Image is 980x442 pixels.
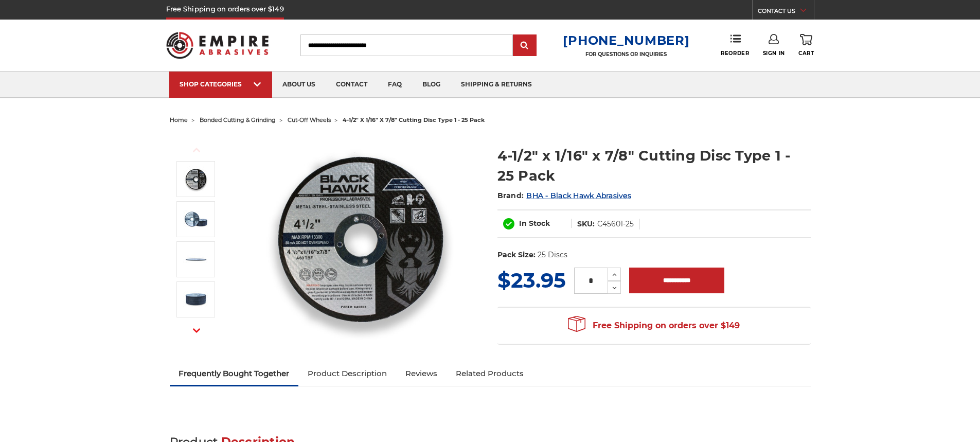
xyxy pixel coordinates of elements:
[258,135,464,341] img: 4-1/2" x 1/16" x 7/8" Cutting Disc Type 1 - 25 Pack
[514,36,535,56] input: Submit
[396,362,447,385] a: Reviews
[183,166,209,192] img: 4-1/2" x 1/16" x 7/8" Cutting Disc Type 1 - 25 Pack
[200,116,276,123] a: bonded cutting & grinding
[184,320,209,342] button: Next
[272,72,326,98] a: about us
[538,250,567,260] dd: 25 Discs
[577,219,595,229] dt: SKU:
[597,219,634,229] dd: C45601-25
[519,219,550,228] span: In Stock
[447,362,533,385] a: Related Products
[183,246,209,272] img: Long lasting Metal cutting disc, 4.5 inch diameter
[184,139,209,161] button: Previous
[326,72,378,98] a: contact
[166,25,269,65] img: Empire Abrasives
[721,50,749,57] span: Reorder
[451,72,542,98] a: shipping & returns
[568,315,740,336] span: Free Shipping on orders over $149
[497,146,811,186] h1: 4-1/2" x 1/16" x 7/8" Cutting Disc Type 1 - 25 Pack
[497,268,566,293] span: $23.95
[170,362,299,385] a: Frequently Bought Together
[343,116,485,123] span: 4-1/2" x 1/16" x 7/8" cutting disc type 1 - 25 pack
[298,362,396,385] a: Product Description
[563,33,689,48] a: [PHONE_NUMBER]
[563,51,689,58] p: FOR QUESTIONS OR INQUIRIES
[763,50,785,57] span: Sign In
[758,5,814,20] a: CONTACT US
[288,116,331,123] a: cut-off wheels
[378,72,412,98] a: faq
[497,250,536,260] dt: Pack Size:
[180,80,262,88] div: SHOP CATEGORIES
[412,72,451,98] a: blog
[497,191,524,200] span: Brand:
[798,50,814,57] span: Cart
[721,34,749,56] a: Reorder
[170,116,188,123] a: home
[183,287,209,312] img: 4-1/2" x 7/8" Cut-off wheels
[183,206,209,232] img: 4-1/2" x .06" x 7/8" Cut off wheels
[798,34,814,57] a: Cart
[526,191,631,200] a: BHA - Black Hawk Abrasives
